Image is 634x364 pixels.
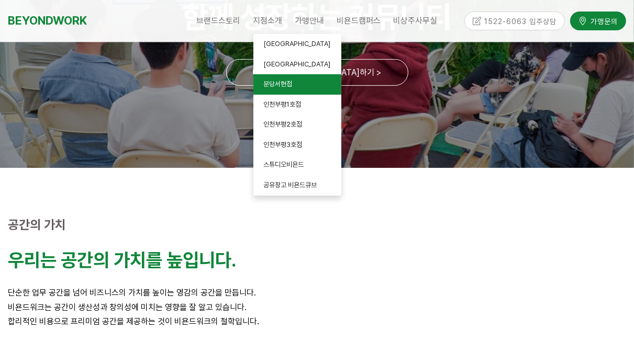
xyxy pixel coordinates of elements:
[295,16,325,26] span: 가맹안내
[264,60,331,68] span: [GEOGRAPHIC_DATA]
[253,74,341,95] a: 분당서현점
[331,8,387,34] a: 비욘드캠퍼스
[8,300,626,314] p: 비욘드워크는 공간이 생산성과 창의성에 미치는 영향을 잘 알고 있습니다.
[191,8,247,34] a: 브랜드스토리
[264,141,303,149] span: 인천부평3호점
[253,135,341,155] a: 인천부평3호점
[253,34,341,54] a: [GEOGRAPHIC_DATA]
[570,11,626,29] a: 가맹문의
[264,181,317,189] span: 공유창고 비욘드큐브
[264,100,302,108] span: 인천부평1호점
[253,54,341,75] a: [GEOGRAPHIC_DATA]
[253,95,341,115] a: 인천부평1호점
[197,16,241,26] span: 브랜드스토리
[337,16,381,26] span: 비욘드캠퍼스
[587,15,618,26] span: 가맹문의
[8,11,87,30] a: BEYONDWORK
[264,80,293,88] span: 분당서현점
[289,8,331,34] a: 가맹안내
[8,286,626,300] p: 단순한 업무 공간을 넘어 비즈니스의 가치를 높이는 영감의 공간을 만듭니다.
[253,16,283,26] span: 지점소개
[264,161,304,168] span: 스튜디오비욘드
[247,8,289,34] a: 지점소개
[8,249,236,271] strong: 우리는 공간의 가치를 높입니다.
[8,217,66,232] strong: 공간의 가치
[264,40,331,48] span: [GEOGRAPHIC_DATA]
[394,16,438,26] span: 비상주사무실
[8,314,626,328] p: 합리적인 비용으로 프리미엄 공간을 제공하는 것이 비욘드워크의 철학입니다.
[253,155,341,175] a: 스튜디오비욘드
[253,175,341,196] a: 공유창고 비욘드큐브
[253,115,341,135] a: 인천부평2호점
[264,120,303,128] span: 인천부평2호점
[387,8,444,34] a: 비상주사무실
